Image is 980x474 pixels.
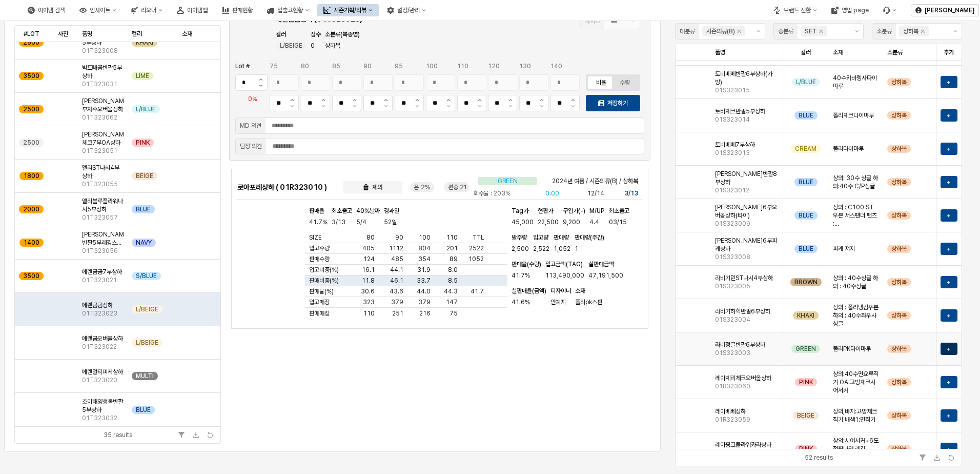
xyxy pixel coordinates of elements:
span: 토비베베반팔6부상하(가방) [715,70,779,86]
button: 설정/관리 [381,4,432,16]
span: 201 [446,244,458,252]
span: 4.4 [589,217,599,227]
button: Refresh [204,429,216,441]
span: 상의 : 40수싱글 하의 : 40수싱글 [833,274,879,290]
span: L/BLUE [796,78,816,86]
span: 라비정글반팔6부상하 [715,341,765,349]
button: 증가 [566,95,579,104]
p: GREEN [478,176,537,186]
span: 사진 [58,30,68,38]
span: 상하복 [891,311,907,320]
button: 증가 [348,95,361,104]
div: + [941,309,957,322]
span: 1 [575,244,578,254]
span: 판매율 [309,207,324,214]
span: 379 [418,298,431,306]
span: [PERSON_NAME]반팔8부상하 [715,170,779,186]
p: 2024년 여름 / 시즌의류(B) / 상하복 [545,176,638,186]
div: + [941,376,957,388]
button: 증가 [317,95,330,104]
span: 앨리블루플라워나시5부상하 [82,197,124,213]
span: 판매매장 [309,309,330,318]
span: 판매비중(%) [309,276,339,285]
span: L/BEIGE [136,305,158,313]
span: 상의 : C100 ST 우븐 서스팬더 팬츠 : [PERSON_NAME] [833,203,879,228]
div: + [947,378,951,386]
div: 브랜드 전환 [784,7,811,14]
span: 44.3 [444,287,458,295]
p: 0.00 [545,189,571,198]
span: 최초출고 [332,207,352,214]
span: 804 [418,244,431,252]
span: 컬러 [132,30,142,38]
span: 에렌곰곰7부상하 [82,268,122,276]
span: 95 [395,63,403,70]
span: BLUE [136,205,151,213]
button: 영업 page [825,4,875,16]
span: 75 [450,309,458,318]
span: 판매율(%) [309,287,334,295]
span: 30.6 [361,287,375,295]
span: 빅토빼꼼반팔5부상하 [82,64,124,80]
button: Download [190,429,202,441]
span: 경과일 [384,207,399,214]
span: 01T323056 [82,247,118,255]
span: 01S323005 [715,282,750,290]
span: 앨리ST나시4부상하 [82,164,124,180]
span: 41.7% [512,270,530,281]
span: BLUE [799,245,813,253]
span: 현판가 [538,207,553,214]
div: Remove SET [819,29,823,33]
span: 상하복 [891,78,907,86]
span: 130 [519,63,531,70]
span: 46.1 [390,276,403,285]
button: Filter [916,451,929,464]
span: 상의: 30수 싱글 하의:40수 C/P싱글 [833,174,879,190]
span: 점수 [311,31,321,38]
button: 증가 [473,95,486,104]
span: 44.0 [417,287,431,295]
span: 2,500 [512,244,529,254]
span: 상하복 [891,178,907,186]
span: 상하복 [325,41,340,51]
label: 수량 [613,78,637,87]
span: 124 [363,255,375,263]
div: + [947,245,951,253]
span: 폴리체크다이마루 [833,111,874,120]
strong: 3/13 [625,190,638,197]
button: 편중 21 [448,182,466,192]
div: + [941,76,957,88]
span: 01T323031 [82,80,117,88]
span: L/BLUE [136,105,156,113]
span: 1400 [24,239,39,247]
span: 01T323055 [82,180,118,188]
span: 22,500 [538,217,559,227]
span: PINK [136,139,150,147]
span: 110 [363,309,375,318]
div: 로아포레상하 ( 01R323010 )GREEN2024년 여름 / 시즌의류(B) / 상하복제외온 2%편중 21회수율 : 203%0.0012/143/13판매율41.7%최초출고3/... [231,169,648,329]
div: 입출고현황 [277,7,303,14]
div: 팀장 의견 [240,141,262,151]
span: 44.1 [390,266,403,274]
span: 2500 [23,139,39,147]
span: 01S323008 [715,253,750,261]
span: NAVY [136,239,152,247]
div: 사이즈 [585,16,600,26]
div: + [941,409,957,422]
div: + [947,111,951,120]
span: 40%날짜 [356,207,380,214]
button: 브랜드 전환 [767,4,823,16]
span: TTL [473,233,484,242]
span: 구입가(-) [563,207,585,214]
button: 제안 사항 표시 [752,24,765,39]
div: 중분류 [778,26,793,36]
button: 증가 [411,95,423,104]
span: [PERSON_NAME]6부피케상하 [715,236,779,253]
span: 소재 [575,287,585,294]
span: 40수카바링사다이마루 [833,74,879,90]
div: Remove 시즌의류(B) [737,29,741,33]
span: 80 [301,63,309,70]
div: 버그 제보 및 기능 개선 요청 [877,4,903,16]
span: 2,522 [533,244,549,254]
